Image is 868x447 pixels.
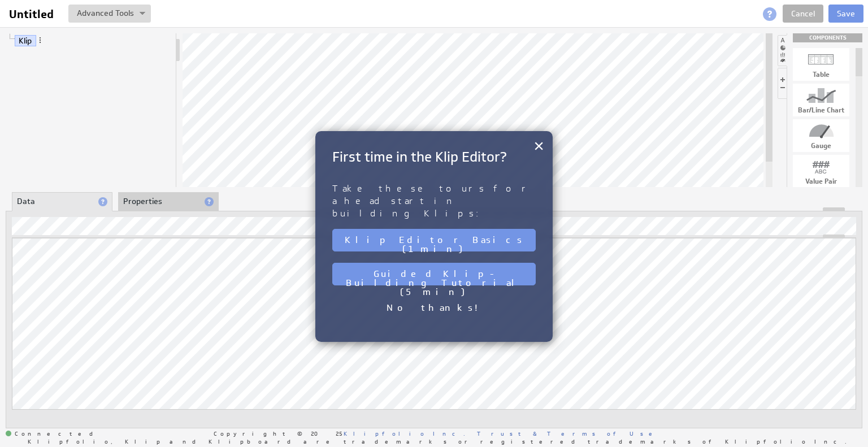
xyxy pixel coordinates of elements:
span: Copyright © 2025 [214,431,465,436]
span: Klipfolio, Klip and Klipboard are trademarks or registered trademarks of Klipfolio Inc. [28,439,847,444]
a: Klipfolio Inc. [344,429,465,437]
p: Take these tours for a head start in building Klips: [332,183,536,220]
div: Gauge [793,142,849,149]
button: Save [828,5,863,23]
a: Cancel [783,5,823,23]
button: Close [533,134,544,157]
button: Klip Editor Basics (1 min) [332,229,536,251]
div: Table [793,71,849,78]
a: Klip [15,35,36,46]
li: Hide or show the component controls palette [778,68,787,99]
h2: First time in the Klip Editor? [332,148,536,166]
li: Data [12,192,112,211]
input: Untitled [5,5,62,24]
span: Connected: ID: dpnc-21 Online: true [6,431,99,437]
a: Trust & Terms of Use [477,429,660,437]
span: More actions [36,36,44,44]
li: Properties [118,192,219,211]
li: Hide or show the component palette [778,35,787,66]
div: Value Pair [793,178,849,185]
img: button-savedrop.png [140,12,145,16]
div: Drag & drop components onto the workspace [793,33,862,42]
div: Bar/Line Chart [793,107,849,114]
button: Guided Klip-Building Tutorial (5 min) [332,263,536,285]
button: No thanks! [332,297,536,319]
